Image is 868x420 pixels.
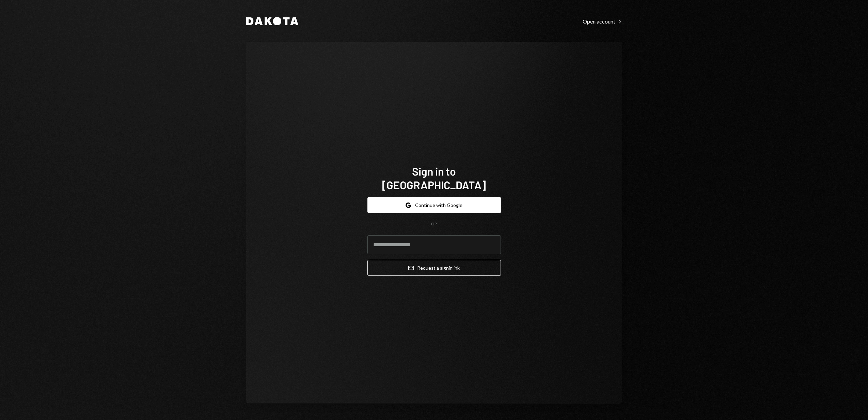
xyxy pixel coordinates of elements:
[367,197,501,213] button: Continue with Google
[583,17,622,25] a: Open account
[367,260,501,276] button: Request a signinlink
[431,221,437,227] div: OR
[583,18,622,25] div: Open account
[367,164,501,192] h1: Sign in to [GEOGRAPHIC_DATA]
